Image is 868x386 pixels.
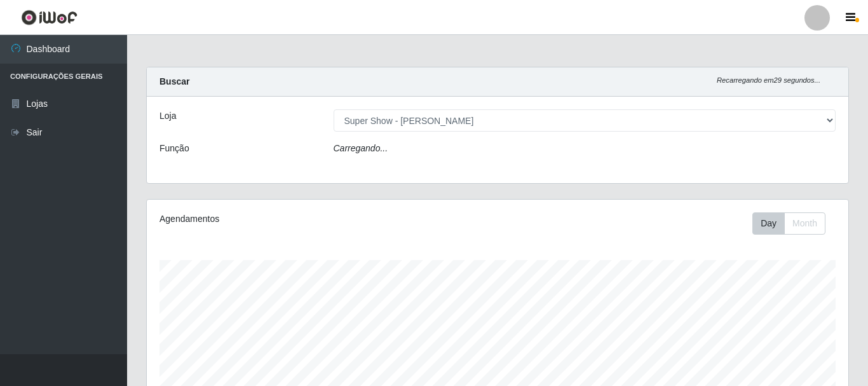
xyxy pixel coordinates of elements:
[752,212,836,235] div: Toolbar with button groups
[752,212,785,235] button: Day
[159,212,430,226] div: Agendamentos
[334,143,388,153] i: Carregando...
[159,109,176,123] label: Loja
[784,212,825,235] button: Month
[717,76,820,84] i: Recarregando em 29 segundos...
[159,76,189,86] strong: Buscar
[159,142,189,155] label: Função
[752,212,825,235] div: First group
[21,10,78,25] img: CoreUI Logo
